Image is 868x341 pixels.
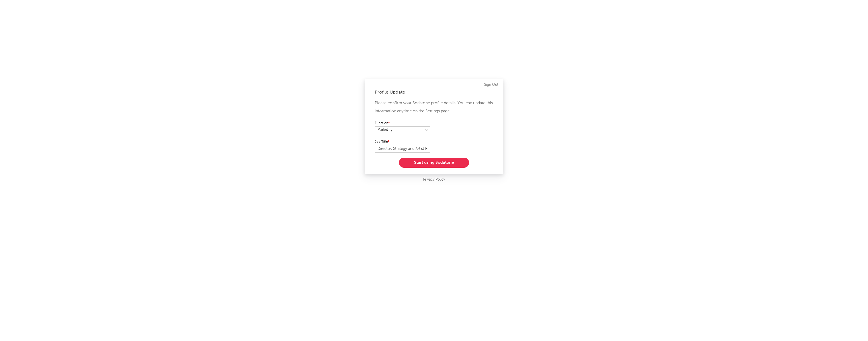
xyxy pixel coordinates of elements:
[484,82,498,88] a: Sign Out
[375,99,493,115] p: Please confirm your Sodatone profile details. You can update this information anytime on the Sett...
[423,177,445,183] a: Privacy Policy
[375,89,493,95] div: Profile Update
[399,158,469,168] button: Start using Sodatone
[375,120,430,126] label: Function
[375,139,430,145] label: Job Title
